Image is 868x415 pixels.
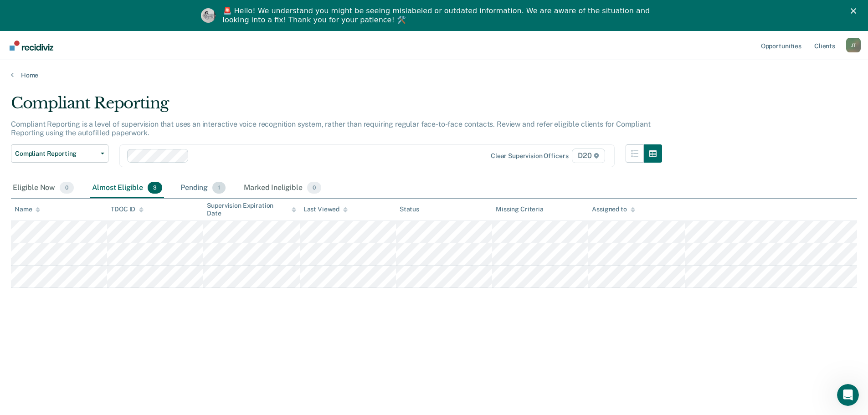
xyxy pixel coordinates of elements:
span: 0 [307,182,321,194]
img: Profile image for Kim [201,8,216,23]
span: 1 [212,182,226,194]
div: J T [846,38,861,52]
span: Compliant Reporting [15,150,97,158]
div: Eligible Now0 [11,178,76,198]
div: Pending1 [179,178,227,198]
img: Recidiviz [10,41,53,51]
div: Missing Criteria [496,205,544,213]
span: 0 [60,182,74,194]
div: Clear supervision officers [491,152,568,160]
div: Almost Eligible3 [90,178,164,198]
a: Clients [812,31,837,60]
div: Last Viewed [303,205,348,213]
span: 3 [148,182,162,194]
iframe: Intercom live chat [837,384,859,406]
button: Profile dropdown button [846,38,861,52]
div: TDOC ID [111,205,144,213]
span: D20 [572,149,605,163]
p: Compliant Reporting is a level of supervision that uses an interactive voice recognition system, ... [11,120,650,137]
a: Home [11,71,857,79]
a: Opportunities [759,31,803,60]
div: Marked Ineligible0 [242,178,323,198]
div: Assigned to [592,205,635,213]
div: Supervision Expiration Date [207,202,296,217]
div: Compliant Reporting [11,94,662,120]
div: Close [851,8,860,14]
button: Compliant Reporting [11,144,108,163]
div: Name [15,205,40,213]
div: 🚨 Hello! We understand you might be seeing mislabeled or outdated information. We are aware of th... [223,6,653,25]
div: Status [400,205,419,213]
